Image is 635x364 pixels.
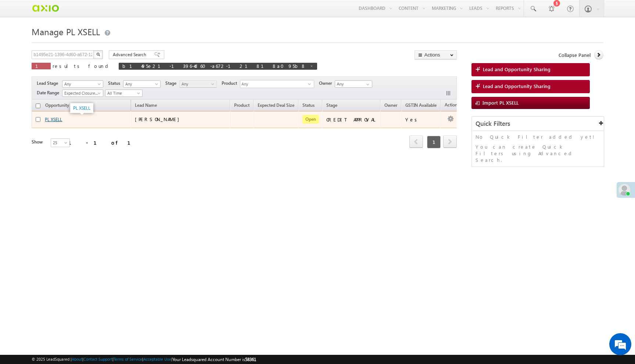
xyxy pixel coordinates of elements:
a: Any [179,80,217,88]
textarea: Type your message and hit 'Enter' [10,68,134,220]
span: Lead and Opportunity Sharing [483,66,550,73]
a: Status [299,101,318,111]
a: PL XSELL [45,117,62,122]
span: Lead Stage [37,80,61,87]
div: Yes [405,116,437,123]
span: Stage [326,102,337,108]
span: Product [234,102,250,108]
p: You can create Quick Filters using Advanced Search. [476,143,600,163]
span: results found [53,63,111,69]
span: © 2025 LeadSquared | | | | | [32,356,256,363]
a: Expected Closure Date [62,90,103,97]
a: Terms of Service [114,357,142,361]
span: Product [222,80,240,87]
span: prev [409,135,423,148]
a: next [443,136,457,148]
a: About [72,357,82,361]
a: 25 [51,138,70,147]
span: [PERSON_NAME] [135,116,183,122]
div: Quick Filters [472,117,604,131]
span: Your Leadsquared Account Number is [172,357,256,362]
span: Actions [441,101,463,110]
img: Custom Logo [32,2,59,15]
div: 1 - 1 of 1 [68,138,139,147]
a: Stage [323,101,341,111]
input: Type to Search [335,80,372,88]
span: Status [108,80,123,87]
span: Open [302,115,319,124]
img: d_60004797649_company_0_60004797649 [12,39,31,48]
a: Acceptable Use [143,357,171,361]
span: Any [62,81,101,87]
span: 1 [35,63,47,69]
span: 25 [51,139,71,146]
p: No Quick Filter added yet! [476,134,600,140]
a: Lead and Opportunity Sharing [471,80,590,93]
span: Owner [319,80,335,87]
input: Check all records [36,103,40,108]
span: Any [240,80,308,89]
a: Lead and Opportunity Sharing [471,63,590,76]
a: Show All Items [362,81,372,88]
span: Any [180,81,215,87]
span: Lead and Opportunity Sharing [483,83,550,90]
div: CREDIT APPROVAL [326,116,377,123]
span: Owner [384,102,397,108]
a: GSTIN Available [402,101,440,111]
a: Any [123,80,161,88]
em: Start Chat [100,226,133,236]
span: Manage PL XSELL [32,26,100,37]
div: Show [32,139,45,145]
span: All Time [105,90,140,97]
div: Chat with us now [38,39,123,48]
span: Lead Name [131,101,161,111]
span: select [308,82,314,85]
a: prev [409,136,423,148]
a: All Time [105,90,143,97]
span: GSTIN Available [405,102,437,108]
span: b1495e21-1396-4d60-a672-121818a095b8 [122,63,306,69]
a: Contact Support [83,357,112,361]
span: Date Range [37,90,62,96]
span: Opportunity Name [45,102,82,108]
a: Any [62,80,103,88]
div: Minimize live chat window [121,4,138,21]
span: Expected Closure Date [62,90,101,97]
span: Import PL XSELL [482,99,519,106]
span: Collapse Panel [559,52,591,58]
span: next [443,135,457,148]
span: Expected Deal Size [258,102,294,108]
a: Expected Deal Size [254,101,298,111]
span: 58361 [245,357,256,362]
a: Opportunity Name [42,101,86,111]
span: Any [123,81,158,87]
span: Advanced Search [113,51,148,58]
img: Search [96,52,100,56]
span: Stage [165,80,179,87]
span: 1 [427,136,441,148]
a: PL XSELL [73,105,90,111]
button: Actions [415,50,457,59]
div: Any [240,80,314,88]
